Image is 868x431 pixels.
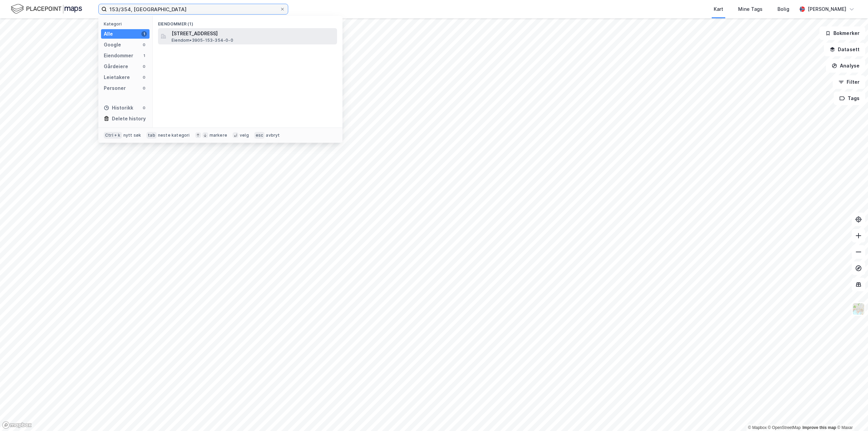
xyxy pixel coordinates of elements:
[834,92,865,105] button: Tags
[852,302,865,315] img: Z
[146,132,157,139] div: tab
[826,59,865,73] button: Analyse
[104,30,113,38] div: Alle
[210,133,227,138] div: markere
[104,62,128,71] div: Gårdeiere
[834,398,868,431] iframe: Chat Widget
[172,30,334,38] span: [STREET_ADDRESS]
[738,5,763,13] div: Mine Tags
[172,38,233,43] span: Eiendom • 3905-153-354-0-0
[112,115,146,123] div: Delete history
[141,85,147,91] div: 0
[141,105,147,111] div: 0
[768,425,801,430] a: OpenStreetMap
[141,42,147,47] div: 0
[833,75,865,89] button: Filter
[141,75,147,80] div: 0
[104,41,121,49] div: Google
[824,43,865,56] button: Datasett
[104,73,130,81] div: Leietakere
[153,16,342,28] div: Eiendommer (1)
[104,84,126,92] div: Personer
[158,133,190,138] div: neste kategori
[834,398,868,431] div: Kontrollprogram for chat
[240,133,249,138] div: velg
[777,5,789,13] div: Bolig
[254,132,265,139] div: esc
[104,132,122,139] div: Ctrl + k
[11,3,82,15] img: logo.f888ab2527a4732fd821a326f86c7f29.svg
[803,425,836,430] a: Improve this map
[141,64,147,69] div: 0
[104,21,150,26] div: Kategori
[141,31,147,37] div: 1
[104,104,133,112] div: Historikk
[141,53,147,58] div: 1
[2,421,32,429] a: Mapbox homepage
[748,425,767,430] a: Mapbox
[820,26,865,40] button: Bokmerker
[107,4,280,14] input: Søk på adresse, matrikkel, gårdeiere, leietakere eller personer
[123,133,141,138] div: nytt søk
[104,52,133,60] div: Eiendommer
[714,5,723,13] div: Kart
[266,133,280,138] div: avbryt
[808,5,846,13] div: [PERSON_NAME]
